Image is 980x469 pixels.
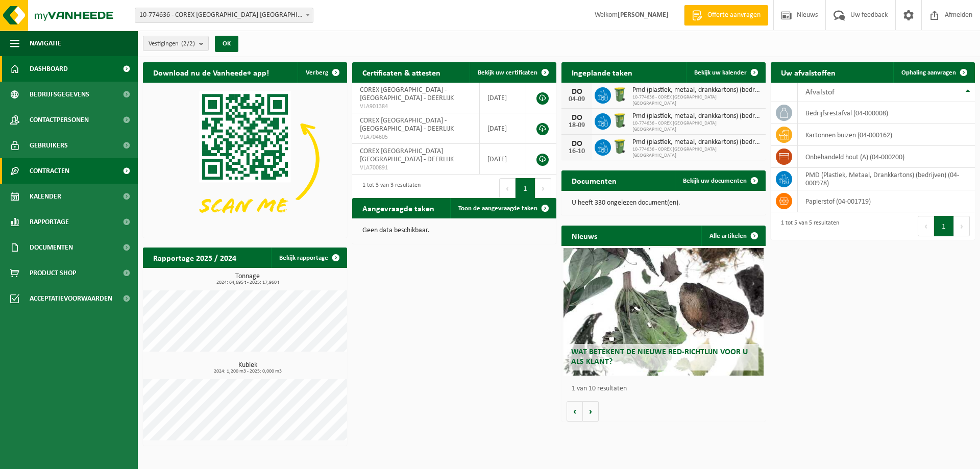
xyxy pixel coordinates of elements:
[143,36,209,51] button: Vestigingen(2/2)
[535,178,551,199] button: Next
[271,248,346,268] a: Bekijk rapportage
[798,102,975,124] td: bedrijfsrestafval (04-000008)
[30,286,112,311] span: Acceptatievoorwaarden
[30,235,73,260] span: Documenten
[30,107,89,133] span: Contactpersonen
[148,369,347,374] span: 2024: 1,200 m3 - 2025: 0,000 m3
[632,120,761,133] span: 10-774636 - COREX [GEOGRAPHIC_DATA] [GEOGRAPHIC_DATA]
[561,226,607,245] h2: Nieuws
[918,216,934,236] button: Previous
[470,62,555,83] a: Bekijk uw certificaten
[148,280,347,285] span: 2024: 64,695 t - 2025: 17,960 t
[563,248,764,376] a: Wat betekent de nieuwe RED-richtlijn voor u als klant?
[360,147,454,163] span: COREX [GEOGRAPHIC_DATA] [GEOGRAPHIC_DATA] - DEERLIJK
[30,184,61,209] span: Kalender
[567,401,583,422] button: Vorige
[30,31,61,56] span: Navigatie
[567,140,587,148] div: DO
[30,158,69,184] span: Contracten
[450,198,555,218] a: Toon de aangevraagde taken
[298,62,346,83] button: Verberg
[567,96,587,103] div: 04-09
[30,260,76,286] span: Product Shop
[360,164,472,172] span: VLA700891
[148,362,347,374] h3: Kubiek
[143,62,279,82] h2: Download nu de Vanheede+ app!
[611,112,628,129] img: WB-0240-HPE-GN-50
[306,69,328,76] span: Verberg
[632,146,761,159] span: 10-774636 - COREX [GEOGRAPHIC_DATA] [GEOGRAPHIC_DATA]
[478,69,537,76] span: Bekijk uw certificaten
[632,138,761,146] span: Pmd (plastiek, metaal, drankkartons) (bedrijven)
[632,112,761,120] span: Pmd (plastiek, metaal, drankkartons) (bedrijven)
[572,200,755,207] p: U heeft 330 ongelezen document(en).
[148,273,347,285] h3: Tonnage
[705,10,763,20] span: Offerte aanvragen
[215,36,238,52] button: OK
[352,198,445,218] h2: Aangevraagde taken
[135,8,313,23] span: 10-774636 - COREX BELGIUM NV - DEERLIJK
[632,94,761,107] span: 10-774636 - COREX [GEOGRAPHIC_DATA] [GEOGRAPHIC_DATA]
[30,209,69,235] span: Rapportage
[776,215,839,237] div: 1 tot 5 van 5 resultaten
[360,86,454,102] span: COREX [GEOGRAPHIC_DATA] - [GEOGRAPHIC_DATA] - DEERLIJK
[181,40,195,47] count: (2/2)
[561,62,643,82] h2: Ingeplande taken
[798,190,975,212] td: papierstof (04-001719)
[143,248,247,267] h2: Rapportage 2025 / 2024
[611,86,628,103] img: WB-0240-HPE-GN-50
[694,69,747,76] span: Bekijk uw kalender
[360,117,454,133] span: COREX [GEOGRAPHIC_DATA] - [GEOGRAPHIC_DATA] - DEERLIJK
[675,170,765,191] a: Bekijk uw documenten
[357,177,421,200] div: 1 tot 3 van 3 resultaten
[684,5,768,26] a: Offerte aanvragen
[805,88,835,96] span: Afvalstof
[572,385,761,392] p: 1 van 10 resultaten
[30,56,68,82] span: Dashboard
[934,216,954,236] button: 1
[798,146,975,168] td: onbehandeld hout (A) (04-000200)
[571,348,748,366] span: Wat betekent de nieuwe RED-richtlijn voor u als klant?
[360,133,472,141] span: VLA704605
[567,148,587,155] div: 16-10
[901,69,956,76] span: Ophaling aanvragen
[683,178,747,184] span: Bekijk uw documenten
[618,11,669,19] strong: [PERSON_NAME]
[480,113,526,144] td: [DATE]
[954,216,970,236] button: Next
[30,82,89,107] span: Bedrijfsgegevens
[771,62,846,82] h2: Uw afvalstoffen
[499,178,516,199] button: Previous
[362,227,546,234] p: Geen data beschikbaar.
[561,170,627,190] h2: Documenten
[135,8,313,22] span: 10-774636 - COREX BELGIUM NV - DEERLIJK
[583,401,599,422] button: Volgende
[352,62,451,82] h2: Certificaten & attesten
[480,144,526,175] td: [DATE]
[611,138,628,155] img: WB-0240-HPE-GN-50
[798,124,975,146] td: kartonnen buizen (04-000162)
[632,86,761,94] span: Pmd (plastiek, metaal, drankkartons) (bedrijven)
[686,62,765,83] a: Bekijk uw kalender
[458,205,537,212] span: Toon de aangevraagde taken
[149,36,195,52] span: Vestigingen
[143,83,347,236] img: Download de VHEPlus App
[480,83,526,113] td: [DATE]
[701,226,765,246] a: Alle artikelen
[893,62,974,83] a: Ophaling aanvragen
[798,168,975,190] td: PMD (Plastiek, Metaal, Drankkartons) (bedrijven) (04-000978)
[30,133,68,158] span: Gebruikers
[567,88,587,96] div: DO
[567,122,587,129] div: 18-09
[567,114,587,122] div: DO
[516,178,535,199] button: 1
[360,103,472,111] span: VLA901384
